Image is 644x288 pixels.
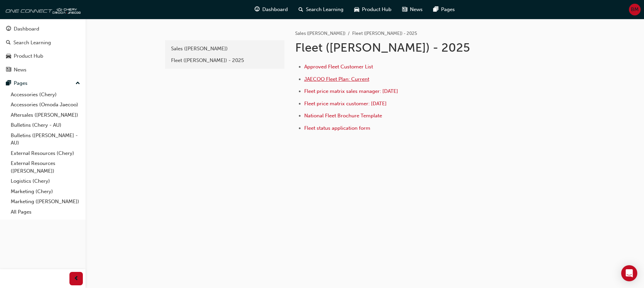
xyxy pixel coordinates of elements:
[6,40,11,46] span: search-icon
[306,6,343,13] span: Search Learning
[621,265,637,281] div: Open Intercom Messenger
[362,6,391,13] span: Product Hub
[3,21,83,77] button: DashboardSearch LearningProduct HubNews
[8,148,83,159] a: External Resources (Chery)
[349,3,397,16] a: car-iconProduct Hub
[8,120,83,130] a: Bulletins (Chery - AU)
[397,3,428,16] a: news-iconNews
[168,55,282,66] a: Fleet ([PERSON_NAME]) - 2025
[304,64,373,70] a: Approved Fleet Customer List
[6,26,11,32] span: guage-icon
[304,113,382,119] a: National Fleet Brochure Template
[8,158,83,176] a: External Resources ([PERSON_NAME])
[3,37,83,49] a: Search Learning
[441,6,455,13] span: Pages
[8,186,83,197] a: Marketing (Chery)
[6,67,11,73] span: news-icon
[8,90,83,100] a: Accessories (Chery)
[8,100,83,110] a: Accessories (Omoda Jaecoo)
[3,23,83,35] a: Dashboard
[13,39,51,47] div: Search Learning
[3,64,83,76] a: News
[255,5,260,14] span: guage-icon
[304,125,370,131] a: Fleet status application form
[14,52,43,60] div: Product Hub
[402,5,407,14] span: news-icon
[295,40,515,55] h1: Fleet ([PERSON_NAME]) - 2025
[171,57,278,64] div: Fleet ([PERSON_NAME]) - 2025
[629,4,641,15] button: BM
[171,45,278,53] div: Sales ([PERSON_NAME])
[8,176,83,186] a: Logistics (Chery)
[14,66,26,74] div: News
[293,3,349,16] a: search-iconSearch Learning
[8,110,83,120] a: Aftersales ([PERSON_NAME])
[354,5,359,14] span: car-icon
[6,53,11,59] span: car-icon
[3,77,83,90] button: Pages
[428,3,460,16] a: pages-iconPages
[631,6,639,13] span: BM
[262,6,288,13] span: Dashboard
[74,275,79,283] span: prev-icon
[304,76,369,82] a: JAECOO Fleet Plan: Current
[295,31,345,36] a: Sales ([PERSON_NAME])
[352,30,417,38] li: Fleet ([PERSON_NAME]) - 2025
[6,80,11,87] span: pages-icon
[14,25,39,33] div: Dashboard
[433,5,438,14] span: pages-icon
[168,43,282,55] a: Sales ([PERSON_NAME])
[249,3,293,16] a: guage-iconDashboard
[75,79,80,88] span: up-icon
[3,50,83,62] a: Product Hub
[304,101,387,107] a: Fleet price matrix customer: [DATE]
[304,88,398,94] a: Fleet price matrix sales manager: [DATE]
[299,5,303,14] span: search-icon
[3,3,80,16] img: oneconnect
[8,207,83,217] a: All Pages
[8,196,83,207] a: Marketing ([PERSON_NAME])
[8,130,83,148] a: Bulletins ([PERSON_NAME] - AU)
[410,6,423,13] span: News
[14,79,28,87] div: Pages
